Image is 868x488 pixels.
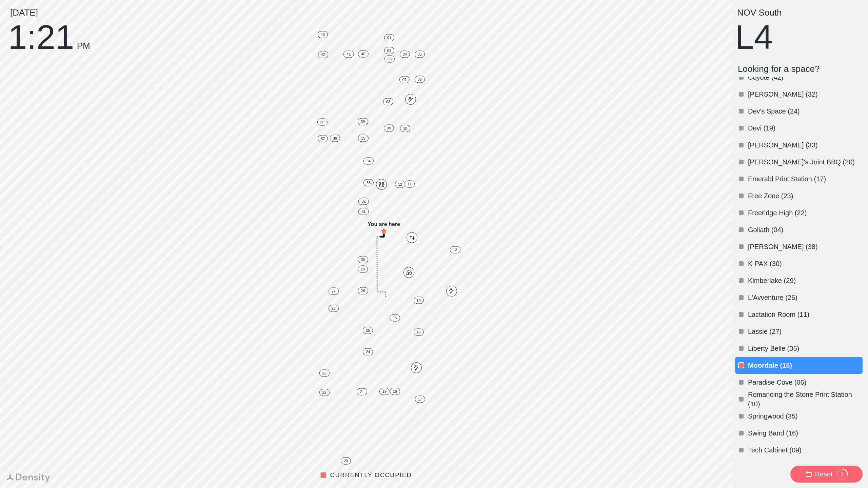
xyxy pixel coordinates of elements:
[748,327,861,336] p: Lassie (27)
[748,390,861,409] p: Romancing the Stone Print Station (10)
[748,208,861,218] p: Freeridge High (22)
[748,89,861,99] p: [PERSON_NAME] (32)
[836,471,848,477] div: 3
[748,123,861,133] p: Devi (19)
[748,157,861,167] p: [PERSON_NAME]'s Joint BBQ (20)
[748,73,861,82] p: Coyote (42)
[815,469,832,479] div: Reset
[748,140,861,150] p: [PERSON_NAME] (33)
[790,466,863,483] button: Reset3
[748,259,861,268] p: K-PAX (30)
[748,344,861,353] p: Liberty Belle (05)
[748,428,861,438] p: Swing Band (16)
[748,293,861,302] p: L'Avventure (26)
[748,106,861,116] p: Dev's Space (24)
[748,310,861,319] p: Lactation Room (11)
[748,174,861,184] p: Emerald Print Station (17)
[748,361,861,370] p: Moordale (15)
[748,242,861,251] p: [PERSON_NAME] (38)
[748,191,861,201] p: Free Zone (23)
[748,378,861,387] p: Paradise Cove (06)
[748,225,861,235] p: Goliath (04)
[748,411,861,421] p: Springwood (35)
[748,445,861,455] p: Tech Cabinet (09)
[748,276,861,285] p: Kimberlake (29)
[738,64,863,74] p: Looking for a space?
